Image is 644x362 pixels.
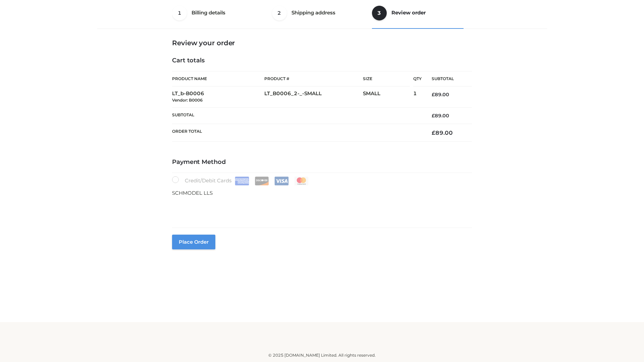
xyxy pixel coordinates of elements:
[432,129,435,136] span: £
[172,124,422,142] th: Order Total
[432,113,435,119] span: £
[235,177,249,185] img: Amex
[172,235,215,249] button: Place order
[172,71,264,86] th: Product Name
[264,71,363,86] th: Product #
[172,86,264,108] td: LT_b-B0006
[172,107,422,124] th: Subtotal
[172,159,472,166] h4: Payment Method
[264,86,363,108] td: LT_B0006_2-_-SMALL
[172,39,472,47] h3: Review your order
[171,196,471,220] iframe: Secure payment input frame
[172,57,472,64] h4: Cart totals
[363,86,413,108] td: SMALL
[255,177,269,185] img: Discover
[100,352,544,359] div: © 2025 [DOMAIN_NAME] Limited. All rights reserved.
[172,189,472,197] p: SCHMODEL LLS
[432,92,449,98] bdi: 89.00
[432,129,453,136] bdi: 89.00
[363,71,410,86] th: Size
[413,86,422,108] td: 1
[432,92,435,98] span: £
[422,71,472,86] th: Subtotal
[294,177,309,185] img: Mastercard
[172,176,309,185] label: Credit/Debit Cards
[172,98,203,103] small: Vendor: B0006
[413,71,422,86] th: Qty
[274,177,289,185] img: Visa
[432,113,449,119] bdi: 89.00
